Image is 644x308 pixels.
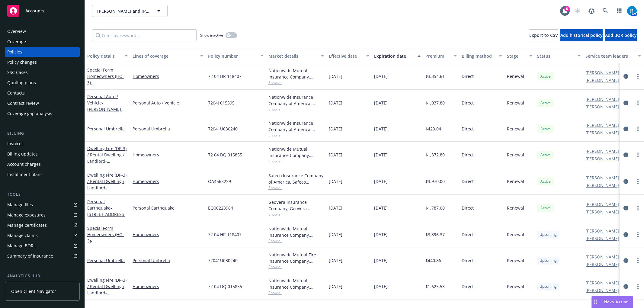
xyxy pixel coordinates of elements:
a: circleInformation [622,283,630,290]
span: [DATE] [329,73,342,79]
a: [PERSON_NAME] [585,254,619,260]
a: Quoting plans [5,78,80,88]
span: Show all [268,212,324,217]
div: Policy details [87,53,121,59]
a: more [634,125,642,133]
div: Nationwide Mutual Fire Insurance Company, Nationwide Insurance Company [268,252,324,264]
span: [DATE] [329,178,342,184]
span: [DATE] [329,126,342,132]
a: [PERSON_NAME] [585,287,619,294]
a: Summary of insurance [5,251,80,261]
a: Manage files [5,200,80,210]
a: Policy changes [5,57,80,67]
a: [PERSON_NAME] [585,77,619,83]
span: 72 04 DQ 015855 [208,283,242,290]
a: Special Form Homeowners (HO-3) [87,67,126,92]
div: Nationwide Insurance Company of America, Nationwide Insurance Company [268,94,324,107]
span: Direct [462,100,474,106]
div: Market details [268,53,317,59]
span: Manage exposures [5,210,80,220]
a: Search [599,5,611,17]
button: [PERSON_NAME] and [PERSON_NAME] [92,5,168,17]
div: Manage files [7,200,33,210]
button: Policy number [206,49,266,63]
span: [DATE] [374,283,388,290]
span: 7204J 015395 [208,100,235,106]
span: $423.04 [425,126,441,132]
span: $1,787.00 [425,205,445,211]
div: Service team leaders [585,53,634,59]
span: Show all [268,264,324,269]
span: $3,970.00 [425,178,445,184]
a: Dwelling Fire (DP-3) / Rental Dwelling / Landlord [87,146,127,170]
span: [DATE] [374,152,388,158]
span: Open Client Navigator [11,288,56,294]
span: [DATE] [374,257,388,264]
span: Renewal [507,231,524,238]
a: Homeowners [133,178,203,184]
a: Manage claims [5,231,80,240]
a: [PERSON_NAME] [585,182,619,188]
span: Direct [462,283,474,290]
button: Export to CSV [529,29,558,41]
a: Account charges [5,159,80,169]
span: [DATE] [374,231,388,238]
a: Personal Umbrella [87,258,125,263]
div: Premium [425,53,450,59]
span: Add BOR policy [605,32,637,38]
span: [DATE] [329,152,342,158]
a: more [634,283,642,290]
span: Nova Assist [604,299,628,304]
button: Effective date [326,49,372,63]
a: SSC Cases [5,68,80,77]
a: more [634,151,642,159]
span: Renewal [507,205,524,211]
a: [PERSON_NAME] [585,156,619,162]
span: Active [540,126,552,132]
a: Personal Earthquake [133,205,203,211]
span: 72 04 HR 118407 [208,73,242,79]
span: Show all [268,133,324,138]
a: circleInformation [622,178,630,185]
a: Personal Auto / Vehicle [87,94,125,118]
div: Analytics hub [5,273,80,279]
a: more [634,99,642,107]
button: Billing method [459,49,505,63]
span: Direct [462,126,474,132]
span: 72041U030240 [208,126,238,132]
span: - [STREET_ADDRESS] [87,290,126,302]
span: $3,354.61 [425,73,445,79]
span: $1,937.80 [425,100,445,106]
span: Show inactive [200,33,223,38]
span: 72 04 HR 118407 [208,231,242,238]
span: [DATE] [329,100,342,106]
div: Billing [5,130,80,136]
span: Renewal [507,73,524,79]
div: Billing updates [7,149,38,159]
a: Dwelling Fire (DP-3) / Rental Dwelling / Landlord [87,172,127,197]
span: [DATE] [374,205,388,211]
div: Contract review [7,98,39,108]
span: $3,396.37 [425,231,445,238]
button: Service team leaders [583,49,643,63]
div: Contacts [7,88,25,98]
span: Upcoming [540,258,557,263]
span: Renewal [507,152,524,158]
a: Coverage [5,37,80,47]
a: Personal Umbrella [133,126,203,132]
a: Homeowners [133,152,203,158]
a: Policies [5,47,80,57]
a: Manage certificates [5,220,80,230]
a: Contacts [5,88,80,98]
button: Add BOR policy [605,29,637,41]
a: circleInformation [622,151,630,159]
a: [PERSON_NAME] [585,130,619,136]
span: Active [540,205,552,211]
a: Special Form Homeowners (HO-3) [87,225,126,250]
span: Active [540,100,552,106]
a: [PERSON_NAME] [585,209,619,215]
div: Effective date [329,53,363,59]
a: [PERSON_NAME] [585,261,619,268]
div: Invoices [7,139,24,149]
span: Active [540,179,552,184]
